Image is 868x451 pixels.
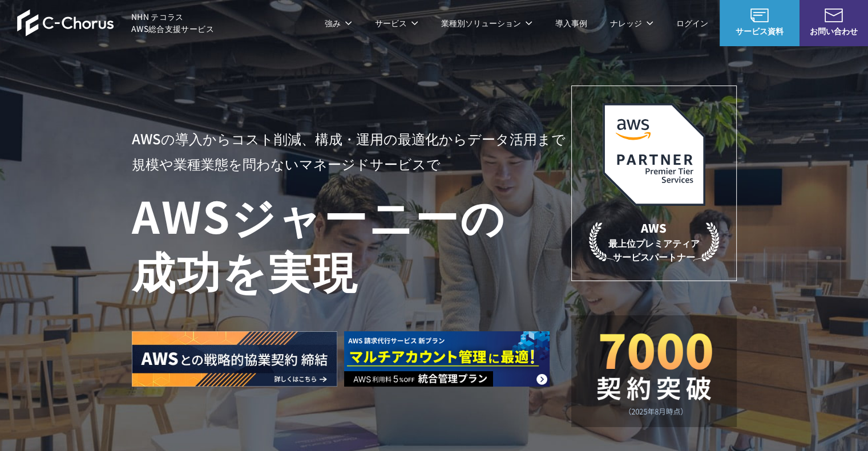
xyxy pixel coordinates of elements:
span: NHN テコラス AWS総合支援サービス [131,11,214,35]
em: AWS [641,220,667,236]
p: サービス [375,17,418,29]
p: 業種別ソリューション [441,17,532,29]
img: AWS総合支援サービス C-Chorus サービス資料 [750,9,769,22]
img: AWSプレミアティアサービスパートナー [603,103,705,206]
img: お問い合わせ [825,9,843,22]
a: ログイン [676,17,708,29]
span: サービス資料 [720,25,800,37]
p: 強み [325,17,352,29]
a: 導入事例 [555,17,587,29]
span: お問い合わせ [800,25,868,37]
p: ナレッジ [610,17,653,29]
p: 最上位プレミアティア サービスパートナー [589,220,719,263]
img: 契約件数 [594,332,714,416]
h1: AWS ジャーニーの 成功を実現 [132,188,571,297]
p: AWSの導入からコスト削減、 構成・運用の最適化からデータ活用まで 規模や業種業態を問わない マネージドサービスで [132,126,571,176]
img: AWSとの戦略的協業契約 締結 [132,331,337,387]
a: AWS総合支援サービス C-Chorus NHN テコラスAWS総合支援サービス [17,9,214,36]
img: AWS請求代行サービス 統合管理プラン [344,331,550,387]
